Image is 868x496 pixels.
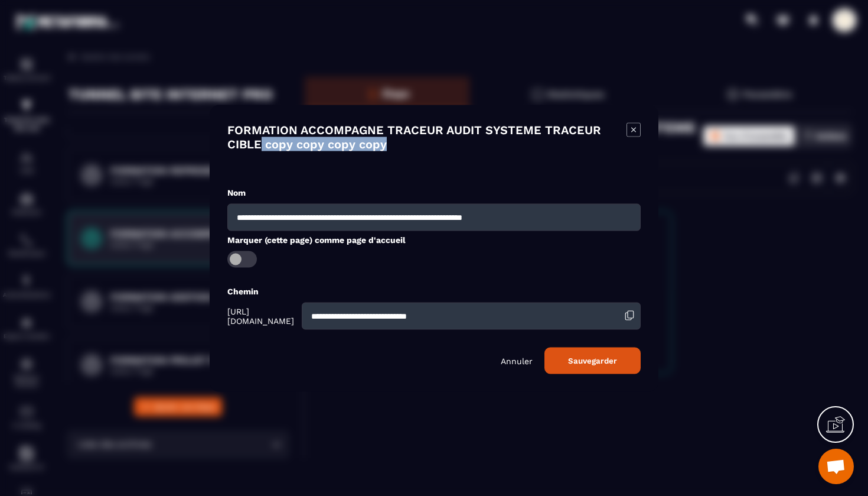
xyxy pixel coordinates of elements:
label: Chemin [227,286,259,296]
p: Annuler [501,356,533,365]
label: Marquer (cette page) comme page d'accueil [227,235,406,244]
h4: FORMATION ACCOMPAGNE TRACEUR AUDIT SYSTEME TRACEUR CIBLE copy copy copy copy [227,122,626,151]
label: Nom [227,187,246,197]
span: [URL][DOMAIN_NAME] [227,306,299,325]
button: Sauvegarder [544,347,641,374]
div: Ouvrir le chat [818,449,854,484]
